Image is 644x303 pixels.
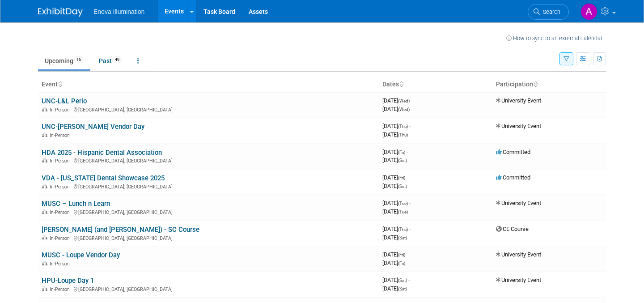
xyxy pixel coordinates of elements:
img: In-Person Event [42,132,47,137]
span: [DATE] [382,149,408,155]
div: [GEOGRAPHIC_DATA], [GEOGRAPHIC_DATA] [42,157,375,164]
img: ExhibitDay [38,8,83,17]
span: - [407,149,408,155]
span: University Event [496,97,541,104]
th: Dates [379,77,492,92]
span: In-Person [50,286,72,292]
span: [DATE] [382,200,411,206]
span: In-Person [50,107,72,113]
span: (Thu) [398,227,408,232]
div: [GEOGRAPHIC_DATA], [GEOGRAPHIC_DATA] [42,234,375,241]
th: Participation [492,77,606,92]
span: 16 [74,56,84,63]
a: Upcoming16 [38,52,90,69]
span: - [409,200,411,206]
span: Committed [496,149,530,155]
span: (Sat) [398,278,407,283]
span: (Fri) [398,150,405,155]
th: Event [38,77,379,92]
span: [DATE] [382,106,410,112]
span: - [409,226,411,232]
span: (Thu) [398,124,408,129]
a: HPU-Loupe Day 1 [42,277,94,285]
span: 49 [112,56,122,63]
span: Search [540,9,560,15]
span: (Sat) [398,286,407,291]
span: [DATE] [382,174,408,181]
span: [DATE] [382,131,408,138]
span: (Tue) [398,201,408,206]
span: [DATE] [382,123,411,129]
span: Enova Illumination [93,8,144,15]
span: University Event [496,251,541,258]
a: How to sync to an external calendar... [506,35,606,42]
span: University Event [496,277,541,283]
span: [DATE] [382,251,408,258]
span: (Wed) [398,107,410,112]
span: [DATE] [382,183,407,189]
span: University Event [496,200,541,206]
span: In-Person [50,235,72,241]
span: [DATE] [382,260,405,266]
img: In-Person Event [42,107,47,111]
span: [DATE] [382,97,412,104]
span: [DATE] [382,277,410,283]
a: VDA - [US_STATE] Dental Showcase 2025 [42,174,165,182]
span: [DATE] [382,226,411,232]
span: (Sat) [398,158,407,163]
a: [PERSON_NAME] (and [PERSON_NAME]) - SC Course [42,226,199,234]
img: In-Person Event [42,286,47,291]
span: - [407,251,408,258]
a: Past49 [92,52,129,69]
img: Adam Shore [580,3,597,20]
a: MUSC – Lunch n Learn [42,200,110,208]
span: In-Person [50,184,72,190]
img: In-Person Event [42,209,47,214]
a: HDA 2025 - Hispanic Dental Association [42,149,162,157]
span: (Wed) [398,98,410,103]
div: [GEOGRAPHIC_DATA], [GEOGRAPHIC_DATA] [42,183,375,190]
span: University Event [496,123,541,129]
span: CE Course [496,226,529,232]
a: MUSC - Loupe Vendor Day [42,251,120,259]
span: In-Person [50,132,72,138]
a: UNC-L&L Perio [42,97,87,105]
span: In-Person [50,158,72,164]
a: Search [528,4,569,20]
span: In-Person [50,261,72,267]
a: Sort by Start Date [399,81,403,88]
div: [GEOGRAPHIC_DATA], [GEOGRAPHIC_DATA] [42,285,375,292]
span: - [407,174,408,181]
a: Sort by Participation Type [533,81,538,88]
img: In-Person Event [42,261,47,265]
span: - [411,97,412,104]
a: UNC-[PERSON_NAME] Vendor Day [42,123,144,131]
span: (Fri) [398,261,405,266]
div: [GEOGRAPHIC_DATA], [GEOGRAPHIC_DATA] [42,106,375,113]
span: [DATE] [382,208,408,215]
span: - [409,123,411,129]
span: - [408,277,410,283]
span: (Fri) [398,252,405,257]
a: Sort by Event Name [58,81,62,88]
span: Committed [496,174,530,181]
img: In-Person Event [42,235,47,240]
span: In-Person [50,209,72,215]
span: [DATE] [382,234,407,241]
span: (Sat) [398,184,407,189]
span: (Sat) [398,235,407,240]
span: (Fri) [398,175,405,180]
span: [DATE] [382,157,407,163]
div: [GEOGRAPHIC_DATA], [GEOGRAPHIC_DATA] [42,208,375,215]
img: In-Person Event [42,184,47,188]
span: (Tue) [398,209,408,214]
img: In-Person Event [42,158,47,162]
span: [DATE] [382,285,407,292]
span: (Thu) [398,132,408,137]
